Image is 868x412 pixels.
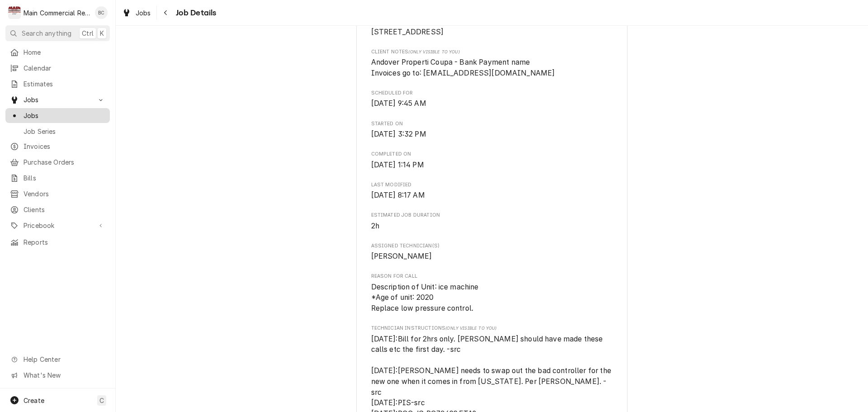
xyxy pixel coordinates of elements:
[371,282,613,314] span: Reason For Call
[24,79,105,89] span: Estimates
[371,28,444,36] span: [STREET_ADDRESS]
[371,221,613,232] span: Estimated Job Duration
[371,325,613,332] span: Technician Instructions
[371,212,613,231] div: Estimated Job Duration
[24,111,105,120] span: Jobs
[5,368,110,383] a: Go to What's New
[371,57,613,78] span: [object Object]
[24,370,104,380] span: What's New
[371,242,613,262] div: Assigned Technician(s)
[371,58,555,77] span: Andover Properti Coupa - Bank Payment name Invoices go to: [EMAIL_ADDRESS][DOMAIN_NAME]
[371,27,613,38] span: Service Location
[371,181,613,201] div: Last Modified
[5,202,110,217] a: Clients
[159,5,173,20] button: Navigate back
[5,45,110,60] a: Home
[371,99,426,108] span: [DATE] 9:45 AM
[8,6,21,19] div: Main Commercial Refrigeration Service's Avatar
[24,205,105,214] span: Clients
[136,8,151,18] span: Jobs
[24,95,92,104] span: Jobs
[5,186,110,201] a: Vendors
[118,5,155,20] a: Jobs
[371,90,613,109] div: Scheduled For
[371,181,613,189] span: Last Modified
[371,251,613,262] span: Assigned Technician(s)
[371,48,613,79] div: [object Object]
[5,61,110,76] a: Calendar
[5,170,110,185] a: Bills
[24,157,105,167] span: Purchase Orders
[24,8,90,18] div: Main Commercial Refrigeration Service
[24,355,104,364] span: Help Center
[5,92,110,107] a: Go to Jobs
[24,189,105,199] span: Vendors
[371,273,613,313] div: Reason For Call
[371,160,613,170] span: Completed On
[5,352,110,367] a: Go to Help Center
[95,6,108,19] div: BC
[371,151,613,170] div: Completed On
[24,63,105,73] span: Calendar
[371,129,613,140] span: Started On
[371,90,613,97] span: Scheduled For
[5,25,110,41] button: Search anythingCtrlK
[371,151,613,158] span: Completed On
[5,218,110,233] a: Go to Pricebook
[24,397,44,404] span: Create
[371,212,613,219] span: Estimated Job Duration
[371,191,425,199] span: [DATE] 8:17 AM
[24,173,105,183] span: Bills
[173,7,217,19] span: Job Details
[371,48,613,56] span: Client Notes
[82,28,94,38] span: Ctrl
[371,120,613,140] div: Started On
[371,120,613,128] span: Started On
[371,273,613,280] span: Reason For Call
[371,161,424,169] span: [DATE] 1:14 PM
[371,283,481,313] span: Description of Unit: ice machine *Age of unit: 2020 Replace low pressure control.
[24,47,105,57] span: Home
[371,252,432,260] span: [PERSON_NAME]
[371,222,379,230] span: 2h
[445,326,496,331] span: (Only Visible to You)
[5,76,110,91] a: Estimates
[371,18,613,37] div: Service Location
[5,155,110,170] a: Purchase Orders
[24,142,105,151] span: Invoices
[5,124,110,139] a: Job Series
[5,139,110,154] a: Invoices
[408,49,459,54] span: (Only Visible to You)
[100,28,104,38] span: K
[99,396,104,405] span: C
[371,130,426,138] span: [DATE] 3:32 PM
[5,108,110,123] a: Jobs
[24,237,105,247] span: Reports
[5,235,110,250] a: Reports
[24,127,105,136] span: Job Series
[22,28,71,38] span: Search anything
[371,190,613,201] span: Last Modified
[371,98,613,109] span: Scheduled For
[95,6,108,19] div: Bookkeeper Main Commercial's Avatar
[24,221,92,230] span: Pricebook
[8,6,21,19] div: M
[371,242,613,250] span: Assigned Technician(s)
